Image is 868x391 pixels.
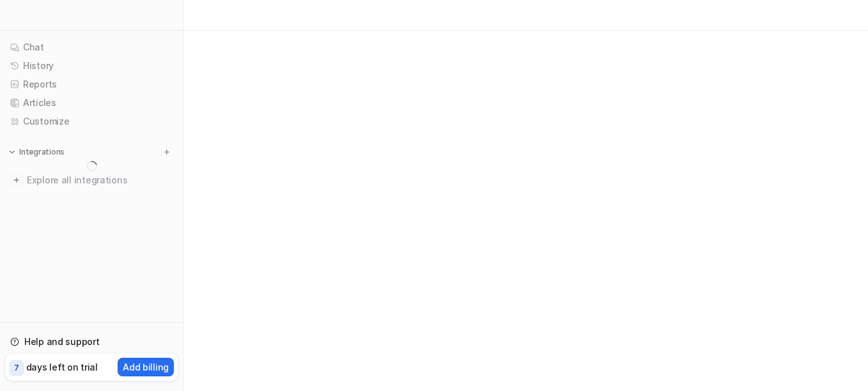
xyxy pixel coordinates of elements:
a: Articles [5,94,178,112]
img: menu_add.svg [162,148,171,157]
p: Add billing [123,360,169,374]
img: expand menu [8,148,17,157]
button: Integrations [5,146,68,158]
a: Customize [5,112,178,130]
a: Help and support [5,333,178,351]
p: 7 [14,362,19,374]
a: Explore all integrations [5,171,178,189]
img: explore all integrations [10,174,23,187]
a: Chat [5,38,178,56]
button: Add billing [118,358,174,376]
a: Reports [5,75,178,93]
a: History [5,57,178,75]
p: Integrations [19,147,65,157]
p: days left on trial [26,360,98,374]
span: Explore all integrations [27,170,173,190]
